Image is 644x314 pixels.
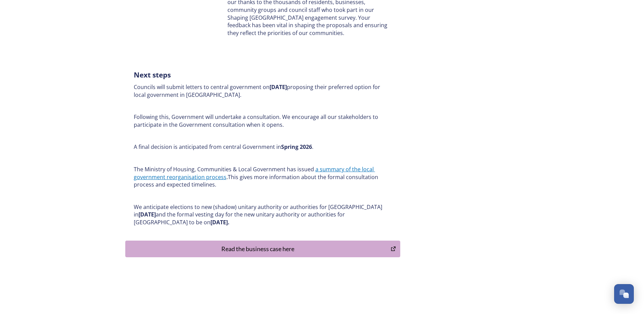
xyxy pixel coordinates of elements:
p: Following this, Government will undertake a consultation. We encourage all our stakeholders to pa... [134,113,392,128]
strong: [DATE] [270,83,287,91]
p: A final decision is anticipated from central Government in . [134,143,392,151]
button: Open Chat [614,284,634,304]
p: We anticipate elections to new (shadow) unitary authority or authorities for [GEOGRAPHIC_DATA] in... [134,203,392,226]
p: Councils will submit letters to central government on proposing their preferred option for local ... [134,83,392,99]
strong: Spring 2026 [281,143,312,151]
span: . [226,173,228,181]
strong: Next steps [134,70,171,80]
button: Read the business case here [125,241,400,257]
a: a summary of the local government reorganisation process [134,165,375,181]
p: The Ministry of Housing, Communities & Local Government has issued This gives more information ab... [134,165,392,189]
strong: [DATE] [139,211,156,218]
div: Read the business case here [129,244,387,254]
strong: [DATE]. [210,219,229,226]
